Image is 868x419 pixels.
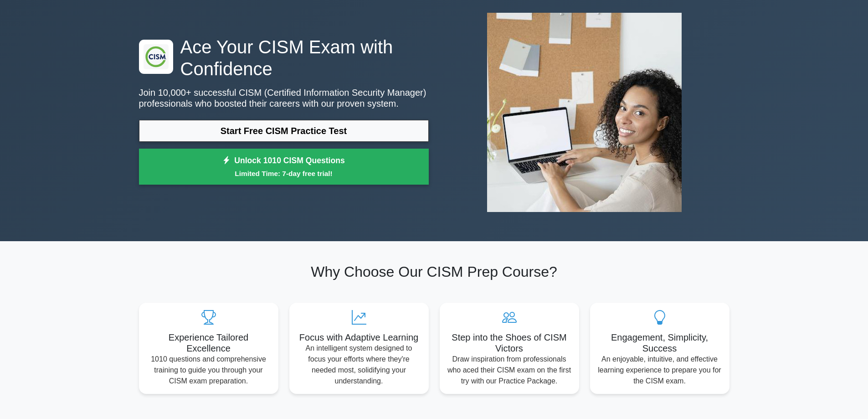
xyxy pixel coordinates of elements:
[139,36,429,80] h1: Ace Your CISM Exam with Confidence
[447,354,572,387] p: Draw inspiration from professionals who aced their CISM exam on the first try with our Practice P...
[146,332,271,354] h5: Experience Tailored Excellence
[597,354,722,387] p: An enjoyable, intuitive, and effective learning experience to prepare you for the CISM exam.
[447,332,572,354] h5: Step into the Shoes of CISM Victors
[139,120,429,142] a: Start Free CISM Practice Test
[297,343,421,387] p: An intelligent system designed to focus your efforts where they're needed most, solidifying your ...
[297,332,421,343] h5: Focus with Adaptive Learning
[146,354,271,387] p: 1010 questions and comprehensive training to guide you through your CISM exam preparation.
[597,332,722,354] h5: Engagement, Simplicity, Success
[150,168,417,179] small: Limited Time: 7-day free trial!
[139,87,429,109] p: Join 10,000+ successful CISM (Certified Information Security Manager) professionals who boosted t...
[139,149,429,185] a: Unlock 1010 CISM QuestionsLimited Time: 7-day free trial!
[139,263,729,280] h2: Why Choose Our CISM Prep Course?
